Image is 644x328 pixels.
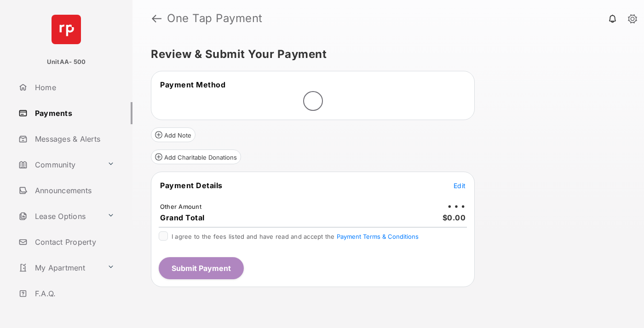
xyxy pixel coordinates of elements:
[15,179,132,201] a: Announcements
[337,233,419,240] button: I agree to the fees listed and have read and accept the
[15,205,103,227] a: Lease Options
[151,150,241,164] button: Add Charitable Donations
[454,181,466,190] button: Edit
[15,154,103,176] a: Community
[15,76,132,98] a: Home
[47,58,86,67] p: UnitAA- 500
[159,257,244,279] button: Submit Payment
[15,128,132,150] a: Messages & Alerts
[160,213,205,222] span: Grand Total
[15,231,132,253] a: Contact Property
[15,257,103,279] a: My Apartment
[167,13,263,24] strong: One Tap Payment
[172,233,419,240] span: I agree to the fees listed and have read and accept the
[52,15,81,44] img: svg+xml;base64,PHN2ZyB4bWxucz0iaHR0cDovL3d3dy53My5vcmcvMjAwMC9zdmciIHdpZHRoPSI2NCIgaGVpZ2h0PSI2NC...
[151,127,195,142] button: Add Note
[151,49,618,60] h5: Review & Submit Your Payment
[443,213,466,222] span: $0.00
[15,102,132,124] a: Payments
[160,80,225,89] span: Payment Method
[160,181,223,190] span: Payment Details
[15,282,132,305] a: F.A.Q.
[454,182,466,190] span: Edit
[160,202,202,211] td: Other Amount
